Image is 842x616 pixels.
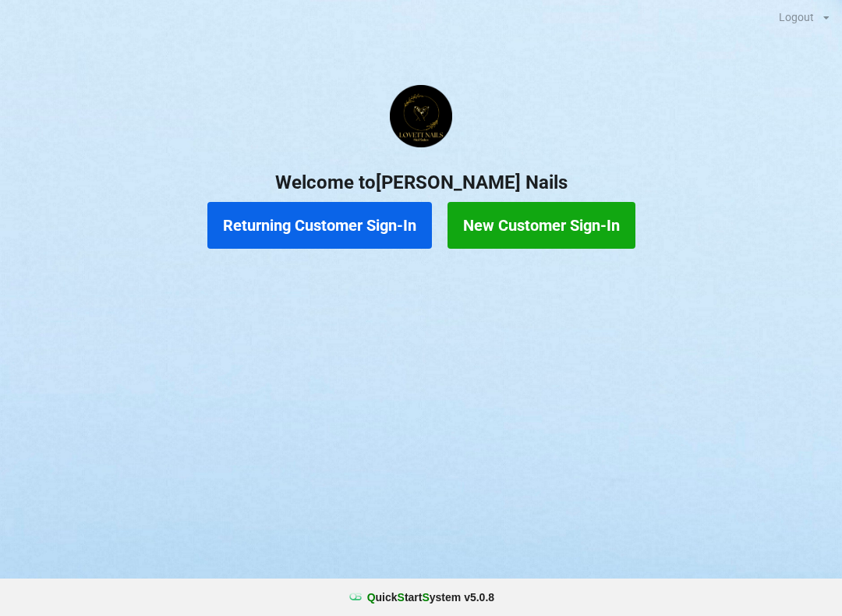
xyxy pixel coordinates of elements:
[779,12,814,23] div: Logout
[207,202,432,249] button: Returning Customer Sign-In
[390,85,452,147] img: Lovett1.png
[398,591,405,604] span: S
[422,591,429,604] span: S
[448,202,635,249] button: New Customer Sign-In
[367,591,376,604] span: Q
[348,589,363,605] img: favicon.ico
[367,589,494,605] b: uick tart ystem v 5.0.8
